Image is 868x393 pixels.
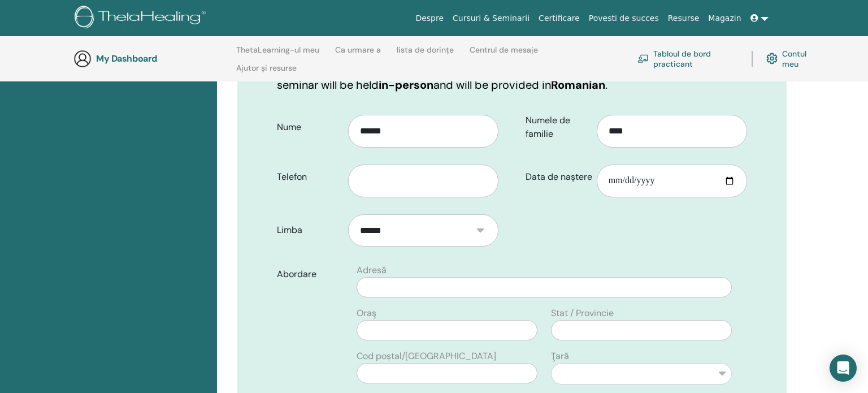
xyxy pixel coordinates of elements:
[236,45,319,63] a: ThetaLearning-ul meu
[357,264,387,277] label: Adresă
[637,54,649,63] img: chalkboard-teacher.svg
[357,349,496,363] label: Cod poștal/[GEOGRAPHIC_DATA]
[584,8,663,29] a: Povesti de succes
[517,166,597,188] label: Data de naștere
[357,306,376,320] label: Oraş
[551,349,569,363] label: Ţară
[517,110,597,145] label: Numele de familie
[268,166,348,188] label: Telefon
[551,306,614,320] label: Stat / Provincie
[534,8,584,29] a: Certificare
[637,46,738,71] a: Tabloul de bord practicant
[663,8,704,29] a: Resurse
[766,50,778,67] img: cog.svg
[268,116,348,138] label: Nume
[448,8,534,29] a: Cursuri & Seminarii
[75,6,210,31] img: logo.png
[236,63,297,81] a: Ajutor și resurse
[704,8,745,29] a: Magazin
[397,45,454,63] a: lista de dorințe
[335,45,381,63] a: Ca urmare a
[551,77,605,92] b: Romanian
[830,355,857,382] div: Open Intercom Messenger
[766,46,818,71] a: Contul meu
[379,77,433,92] b: in-person
[411,8,448,29] a: Despre
[470,45,538,63] a: Centrul de mesaje
[268,219,348,241] label: Limba
[96,53,209,64] h3: My Dashboard
[73,50,92,68] img: generic-user-icon.jpg
[268,264,350,285] label: Abordare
